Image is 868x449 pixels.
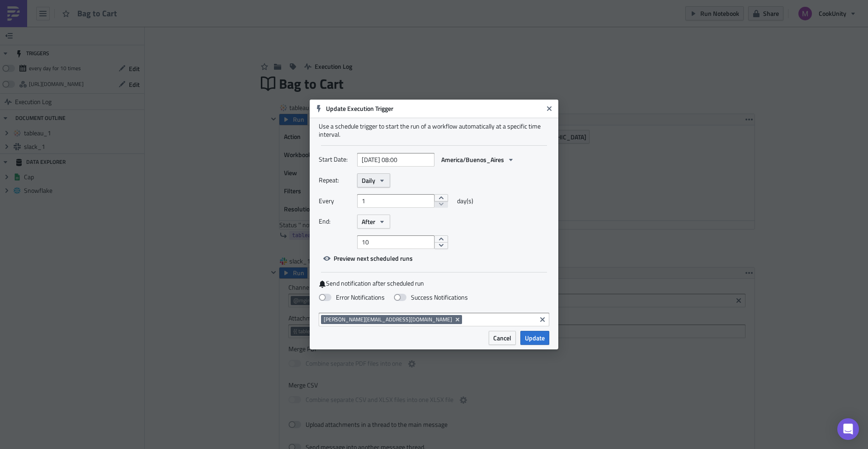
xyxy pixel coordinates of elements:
label: Start Date: [319,153,353,166]
span: After [362,217,375,226]
button: Close [542,102,556,115]
span: Update [525,333,545,343]
span: Preview next scheduled runs [334,253,413,263]
button: increment [434,235,448,243]
span: America/Buenos_Aires [441,155,504,164]
button: Update [520,331,549,345]
label: End: [319,215,353,228]
button: After [357,215,390,229]
button: Daily [357,173,390,187]
span: Daily [362,176,375,185]
body: Rich Text Area. Press ALT-0 for help. [4,4,453,11]
span: Cancel [493,333,511,343]
label: Repeat: [319,173,353,187]
div: Use a schedule trigger to start the run of a workflow automatically at a specific time interval. [319,122,549,139]
button: Cancel [489,331,516,345]
button: decrement [434,242,448,249]
label: Send notification after scheduled run [319,279,549,288]
button: America/Buenos_Aires [437,153,519,167]
div: Open Intercom Messenger [837,418,859,440]
span: [PERSON_NAME][EMAIL_ADDRESS][DOMAIN_NAME] [324,316,452,323]
button: Remove Tag [454,315,462,324]
button: Clear selected items [537,314,548,325]
input: YYYY-MM-DD HH:mm [357,153,434,167]
button: decrement [434,201,448,208]
button: increment [434,194,448,201]
h6: Update Execution Trigger [326,105,543,113]
p: Bag to Cart [4,4,453,11]
span: day(s) [457,194,473,208]
button: Preview next scheduled runs [319,251,417,265]
label: Error Notifications [319,293,385,301]
label: Success Notifications [394,293,468,301]
label: Every [319,194,353,208]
